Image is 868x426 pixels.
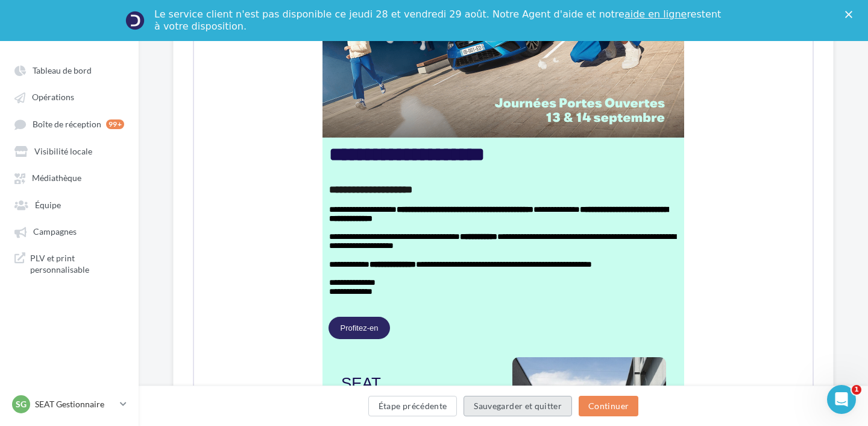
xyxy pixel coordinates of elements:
[464,396,572,416] button: Sauvegarder et quitter
[125,11,145,30] img: Profile image for Service-Client
[7,113,131,135] a: Boîte de réception 99+
[368,396,458,416] button: Étape précédente
[33,65,92,75] span: Tableau de bord
[7,220,131,242] a: Campagnes
[34,146,92,156] span: Visibilité locale
[16,398,27,410] span: SG
[624,8,687,20] a: aide en ligne
[7,59,131,81] a: Tableau de bord
[7,86,131,107] a: Opérations
[33,227,77,237] span: Campagnes
[35,200,61,210] span: Équipe
[30,252,124,276] span: PLV et print personnalisable
[106,119,124,129] div: 99+
[32,92,74,103] span: Opérations
[7,167,131,188] a: Médiathèque
[845,11,857,18] div: Fermer
[7,140,131,162] a: Visibilité locale
[32,173,81,183] span: Médiathèque
[827,385,856,414] iframe: Intercom live chat
[154,8,723,33] div: Le service client n'est pas disponible ce jeudi 28 et vendredi 29 août. Notre Agent d'aide et not...
[10,393,129,416] a: SG SEAT Gestionnaire
[33,119,101,129] span: Boîte de réception
[35,398,115,410] p: SEAT Gestionnaire
[579,396,638,416] button: Continuer
[852,385,861,395] span: 1
[7,194,131,215] a: Équipe
[7,247,131,281] a: PLV et print personnalisable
